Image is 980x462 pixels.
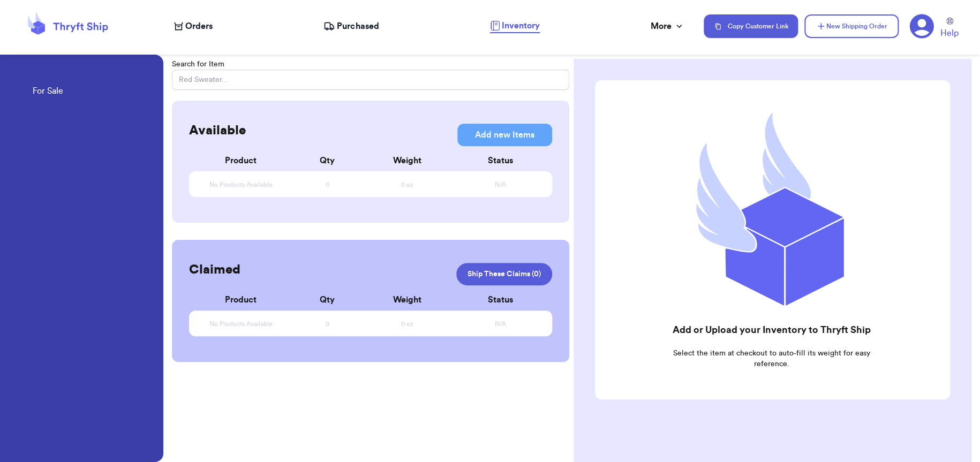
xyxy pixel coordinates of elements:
[401,181,413,189] span: 0 oz
[323,20,379,33] a: Purchased
[172,59,569,70] p: Search for Item
[358,154,457,167] div: Weight
[326,181,329,189] span: 0
[209,320,273,328] span: No Products Available
[337,20,379,33] span: Purchased
[198,293,284,306] div: Product
[189,261,240,278] h2: Claimed
[284,293,370,306] div: Qty
[804,14,899,38] button: New Shipping Order
[209,181,273,189] span: No Products Available
[495,181,506,189] span: N/A
[456,263,552,285] a: Ship These Claims (0)
[651,20,684,33] div: More
[189,122,246,139] h2: Available
[457,293,543,306] div: Status
[198,154,284,167] div: Product
[457,154,543,167] div: Status
[670,322,872,337] h2: Add or Upload your Inventory to Thryft Ship
[284,154,370,167] div: Qty
[670,348,872,369] p: Select the item at checkout to auto-fill its weight for easy reference.
[495,320,506,328] span: N/A
[172,70,569,90] input: Red Sweater...
[940,18,959,40] a: Help
[490,19,540,33] a: Inventory
[358,293,457,306] div: Weight
[457,124,552,146] button: Add new Items
[401,320,413,328] span: 0 oz
[502,19,540,32] span: Inventory
[185,20,213,33] span: Orders
[704,14,798,38] button: Copy Customer Link
[174,20,213,33] a: Orders
[33,85,63,100] a: For Sale
[326,320,329,328] span: 0
[940,27,959,40] span: Help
